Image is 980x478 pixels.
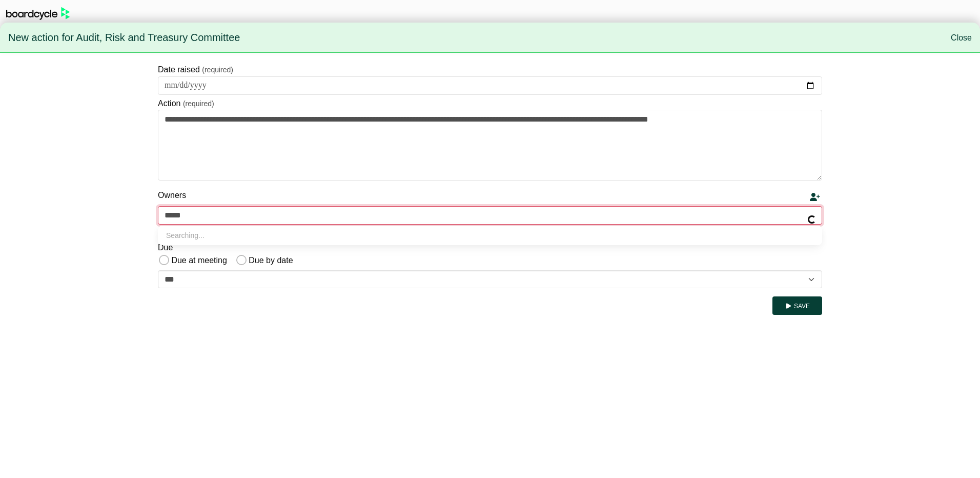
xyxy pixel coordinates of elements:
a: Close [951,33,972,42]
div: menu-options [158,226,822,245]
label: Date raised [158,63,200,76]
input: Due by date [236,255,247,265]
label: Due at meeting [170,254,227,267]
div: Add a new person [810,191,820,204]
small: (required) [202,66,233,74]
button: Save [772,296,822,315]
span: New action for Audit, Risk and Treasury Committee [8,27,240,49]
label: Action [158,97,180,110]
label: Due [158,241,173,254]
img: BoardcycleBlackGreen-aaafeed430059cb809a45853b8cf6d952af9d84e6e89e1f1685b34bfd5cb7d64.svg [6,7,70,20]
input: Due at meeting [159,255,169,265]
label: Owners [158,189,186,202]
small: (required) [183,99,214,108]
label: Due by date [248,254,293,267]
